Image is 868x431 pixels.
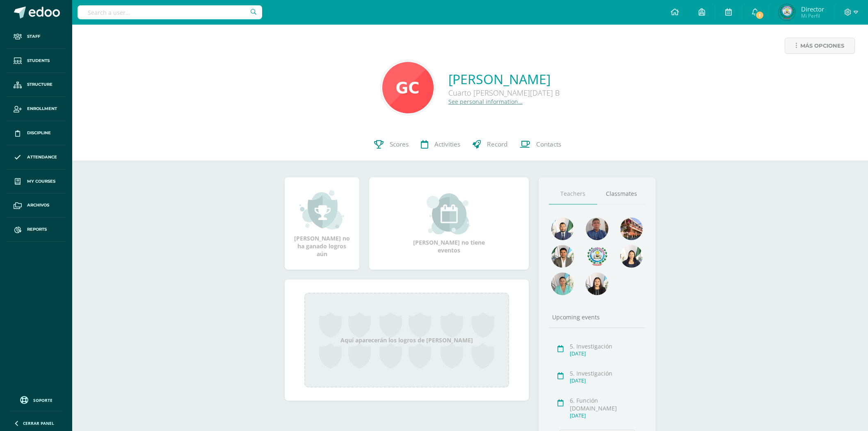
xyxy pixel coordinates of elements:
a: Attendance [7,145,66,170]
a: Students [7,49,66,73]
div: Aquí aparecerán los logros de [PERSON_NAME] [304,293,509,387]
a: Soporte [10,394,62,405]
img: achievement_small.png [299,189,344,230]
span: My courses [27,178,55,185]
span: Structure [27,81,53,88]
img: 438abec89936786a158956b23ac60f3e.png [586,273,608,295]
a: Archivos [7,193,66,218]
div: [PERSON_NAME] no ha ganado logros aún [293,189,351,258]
img: 068d160f17d47aae500bebc0d36e6d47.png [620,245,643,268]
img: 15ead7f1e71f207b867fb468c38fe54e.png [586,218,608,240]
img: event_small.png [427,193,471,234]
span: Students [27,57,50,64]
a: [PERSON_NAME] [448,70,560,88]
a: Classmates [597,183,646,204]
a: Reports [7,218,66,242]
a: Enrollment [7,97,66,121]
img: c9512a05e9abdf9a7c34fef6d18cfd68.png [382,62,434,113]
a: Record [466,128,514,161]
a: Activities [415,128,466,161]
div: [DATE] [570,377,643,384]
div: Upcoming events [549,313,646,321]
span: Cerrar panel [23,420,54,426]
span: Reports [27,226,47,233]
span: Discipline [27,130,51,136]
span: Archivos [27,202,49,209]
img: 1f249f4afcd4058060b6a6067f3fa13a.png [586,245,608,268]
img: e29994105dc3c498302d04bab28faecd.png [620,218,643,240]
span: Más opciones [800,38,844,53]
img: 21412c482214544dcb6ee897b1353cb7.png [551,218,574,240]
a: Scores [368,128,415,161]
div: 5. Investigación [570,369,643,377]
span: Activities [434,140,460,149]
span: 1 [755,11,764,20]
a: Discipline [7,121,66,145]
span: Attendance [27,154,57,160]
a: Staff [7,25,66,49]
a: My courses [7,170,66,194]
span: Mi Perfil [801,12,824,19]
div: 5. Investigación [570,342,643,350]
div: 6. Función [DOMAIN_NAME] [570,397,643,412]
div: [DATE] [570,350,643,357]
span: Director [801,5,824,13]
span: Soporte [33,397,53,403]
a: Structure [7,73,66,97]
div: [DATE] [570,412,643,419]
input: Search a user… [78,5,262,19]
span: Staff [27,33,40,40]
a: Más opciones [785,38,855,54]
a: See personal information… [448,98,523,105]
img: 6be2b2835710ecb25b89c5d5d0c4e8a5.png [551,273,574,295]
span: Scores [390,140,409,149]
a: Teachers [549,183,597,204]
a: Contacts [514,128,567,161]
div: [PERSON_NAME] no tiene eventos [408,193,490,254]
span: Enrollment [27,105,57,112]
div: Cuarto [PERSON_NAME][DATE] B [448,88,560,98]
img: 5c8f22850a73bf7ad4249afad78dd934.png [551,245,574,268]
span: Record [487,140,507,149]
span: Contacts [536,140,561,149]
img: 648d3fb031ec89f861c257ccece062c1.png [779,4,795,21]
